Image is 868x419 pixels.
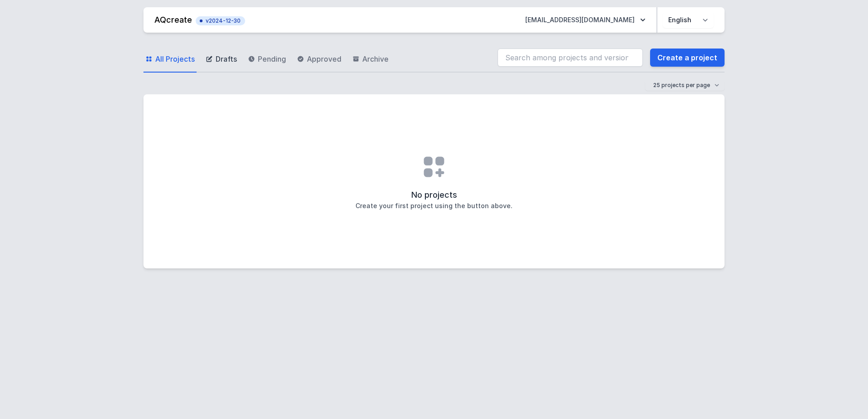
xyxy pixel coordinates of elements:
input: Search among projects and versions... [498,49,643,67]
a: Archive [350,46,390,73]
button: v2024-12-30 [196,15,245,25]
h3: Create your first project using the button above. [355,201,513,210]
a: All Projects [143,46,197,73]
a: AQcreate [154,15,192,24]
span: All Projects [155,54,195,64]
a: Approved [295,46,343,73]
a: Pending [246,46,288,73]
span: Archive [362,54,389,64]
select: Choose language [663,12,714,28]
span: Pending [258,54,286,64]
span: Approved [307,54,341,64]
span: Drafts [216,54,237,64]
button: [EMAIL_ADDRESS][DOMAIN_NAME] [518,12,653,28]
span: v2024-12-30 [200,17,241,24]
a: Create a project [650,49,725,67]
h2: No projects [411,189,457,201]
a: Drafts [204,46,239,73]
